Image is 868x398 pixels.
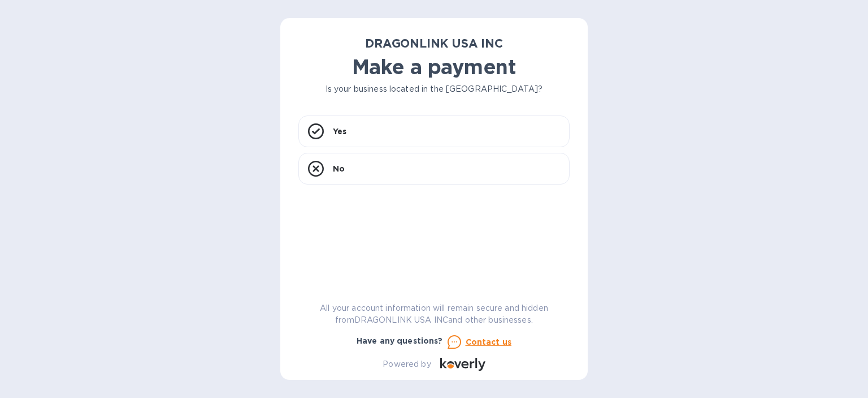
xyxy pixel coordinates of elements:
[357,336,443,345] b: Have any questions?
[466,337,512,346] u: Contact us
[298,55,570,79] h1: Make a payment
[333,163,345,174] p: No
[333,126,346,137] p: Yes
[383,358,431,370] p: Powered by
[298,83,570,95] p: Is your business located in the [GEOGRAPHIC_DATA]?
[298,302,570,326] p: All your account information will remain secure and hidden from DRAGONLINK USA INC and other busi...
[365,36,503,50] b: DRAGONLINK USA INC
